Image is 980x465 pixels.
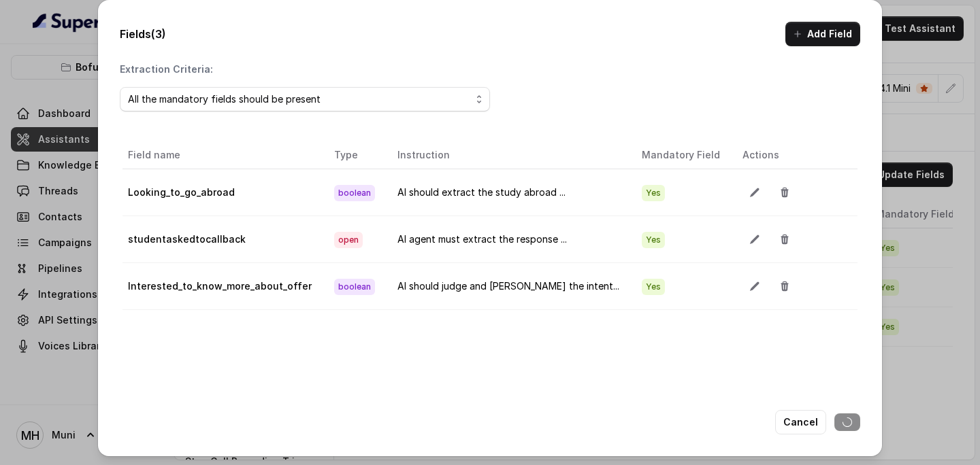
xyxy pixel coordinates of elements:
td: Looking_to_go_abroad [122,169,323,216]
span: Yes [642,232,665,248]
th: Instruction [387,141,632,169]
td: AI agent must extract the response ... [387,216,632,263]
div: All the mandatory fields should be present [128,91,471,107]
span: Yes [642,279,665,295]
th: Mandatory Field [631,141,732,169]
span: Yes [642,185,665,201]
span: open [334,232,363,248]
td: AI should judge and [PERSON_NAME] the intent... [387,263,632,310]
button: Cancel [775,410,826,434]
th: Actions [732,141,857,169]
p: Fields (3) [120,26,166,42]
span: boolean [334,279,375,295]
button: All the mandatory fields should be present [120,87,490,111]
th: Field name [122,141,323,169]
span: boolean [334,185,375,201]
button: Add Field [785,22,860,46]
td: studentaskedtocallback [122,216,323,263]
p: Extraction Criteria: [120,63,213,76]
td: AI should extract the study abroad ... [387,169,632,216]
th: Type [323,141,386,169]
td: Interested_to_know_more_about_offer [122,263,323,310]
